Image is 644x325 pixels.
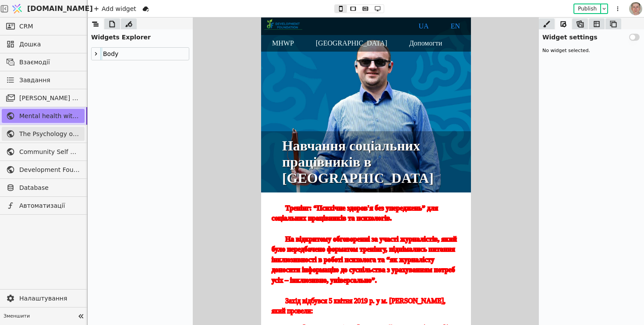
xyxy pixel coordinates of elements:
[179,0,210,17] a: EN
[91,3,139,14] div: Add widget
[4,313,75,320] span: Зменшити
[2,199,85,213] a: Автоматизації
[2,163,85,177] a: Development Foundation
[92,48,189,60] div: Body
[19,40,80,49] span: Дошка
[2,19,85,33] a: CRM
[2,91,85,105] a: [PERSON_NAME] розсилки
[19,94,80,103] span: [PERSON_NAME] розсилки
[27,3,93,14] span: [DOMAIN_NAME]
[2,127,85,141] a: The Psychology of War
[21,120,189,169] p: Навчання соціальних працівників в [GEOGRAPHIC_DATA]
[539,29,644,42] div: Widget settings
[146,20,183,32] div: Допомогти
[137,17,192,34] a: Допомогти
[42,307,99,314] strong: [PERSON_NAME]
[11,0,24,17] img: Logo
[100,48,118,60] div: Body
[9,20,35,32] div: MHWP
[19,58,80,67] span: Взаємодії
[2,181,85,195] a: Database
[574,4,600,13] button: Publish
[19,165,80,175] span: Development Foundation
[11,218,196,266] strong: На відкритому обговоренні за участі журналістів, який було передбачено форматом тренінгу, підніма...
[156,3,170,15] div: UA
[2,37,85,51] a: Дошка
[2,109,85,123] a: Mental health without prejudice project
[19,183,80,192] span: Database
[539,44,644,58] div: No widget selected.
[19,129,80,139] span: The Psychology of War
[44,17,137,34] a: [GEOGRAPHIC_DATA]
[19,22,33,31] span: CRM
[2,145,85,159] a: Community Self Help
[629,2,642,15] img: 1560949290925-CROPPED-IMG_0201-2-.jpg
[19,112,80,121] span: Mental health without prejudice project
[11,278,199,299] p: Захід відбувся 5 квітня 2019 р. у м. [PERSON_NAME], який провели:
[2,55,85,69] a: Взаємодії
[19,76,50,85] span: Завдання
[188,3,201,15] div: EN
[19,147,80,157] span: Community Self Help
[19,294,80,303] span: Налаштування
[11,187,177,205] strong: Тренінг: “Психічне здоров'я без упереджень” для соціальних працівників та психологів.
[53,20,128,32] div: [GEOGRAPHIC_DATA]
[9,0,88,17] a: [DOMAIN_NAME]
[88,29,193,42] div: Widgets Explorer
[19,201,80,210] span: Автоматизації
[2,291,85,305] a: Налаштування
[147,0,179,17] a: UA
[2,73,85,87] a: Завдання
